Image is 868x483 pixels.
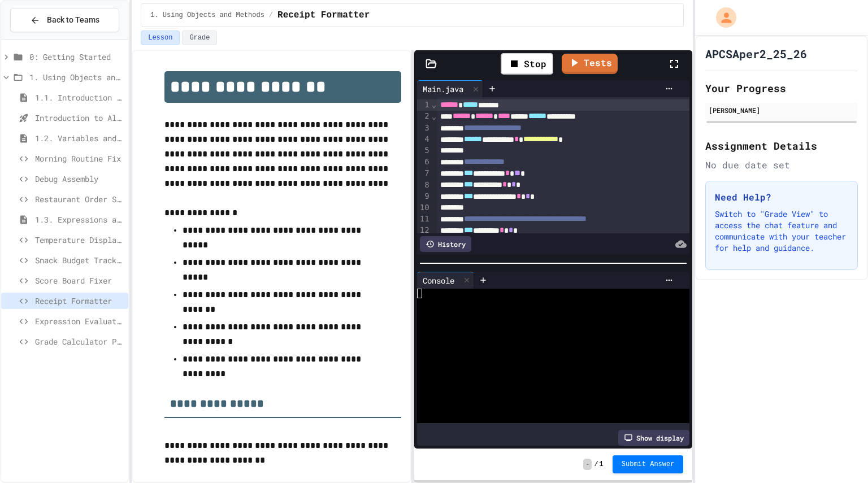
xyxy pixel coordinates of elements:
span: Fold line [431,112,437,121]
span: 0: Getting Started [29,51,124,63]
span: Receipt Formatter [277,8,370,22]
p: Switch to "Grade View" to access the chat feature and communicate with your teacher for help and ... [715,208,848,254]
span: Temperature Display Fix [35,234,124,246]
button: Submit Answer [613,455,684,473]
span: Grade Calculator Pro [35,336,124,347]
div: Console [417,272,474,289]
div: 3 [417,123,431,134]
button: Back to Teams [10,8,119,32]
div: 8 [417,180,431,191]
div: 10 [417,202,431,214]
span: 1. Using Objects and Methods [29,71,124,83]
div: 5 [417,145,431,156]
div: Console [417,275,460,286]
div: 12 [417,225,431,236]
span: Back to Teams [47,14,99,26]
span: Receipt Formatter [35,295,124,307]
span: 1.3. Expressions and Output [New] [35,214,124,225]
span: - [583,459,592,470]
div: 4 [417,134,431,145]
span: Snack Budget Tracker [35,254,124,266]
div: 2 [417,111,431,122]
div: 1 [417,99,431,111]
span: Fold line [431,100,437,109]
span: / [269,11,273,20]
span: Morning Routine Fix [35,153,124,164]
span: Restaurant Order System [35,193,124,205]
span: Submit Answer [622,460,675,469]
div: [PERSON_NAME] [709,105,854,115]
h2: Your Progress [705,80,858,96]
div: No due date set [705,158,858,172]
a: Tests [562,54,618,74]
div: 9 [417,191,431,202]
div: Main.java [417,80,483,97]
h1: APCSAper2_25_26 [705,46,807,62]
div: 11 [417,214,431,225]
span: 1. Using Objects and Methods [150,11,264,20]
div: 7 [417,168,431,179]
div: Stop [501,53,553,75]
span: Expression Evaluator Fix [35,315,124,327]
span: Score Board Fixer [35,275,124,286]
span: 1.2. Variables and Data Types [35,132,124,144]
h2: Assignment Details [705,138,858,154]
span: 1.1. Introduction to Algorithms, Programming, and Compilers [35,92,124,103]
div: Main.java [417,83,469,95]
div: My Account [704,5,739,31]
span: / [594,460,598,469]
div: 6 [417,156,431,168]
div: History [420,236,471,252]
div: Show display [618,430,689,446]
span: Debug Assembly [35,173,124,185]
span: Introduction to Algorithms, Programming, and Compilers [35,112,124,124]
span: 1 [600,460,604,469]
h3: Need Help? [715,190,848,204]
button: Grade [182,31,217,45]
button: Lesson [141,31,180,45]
